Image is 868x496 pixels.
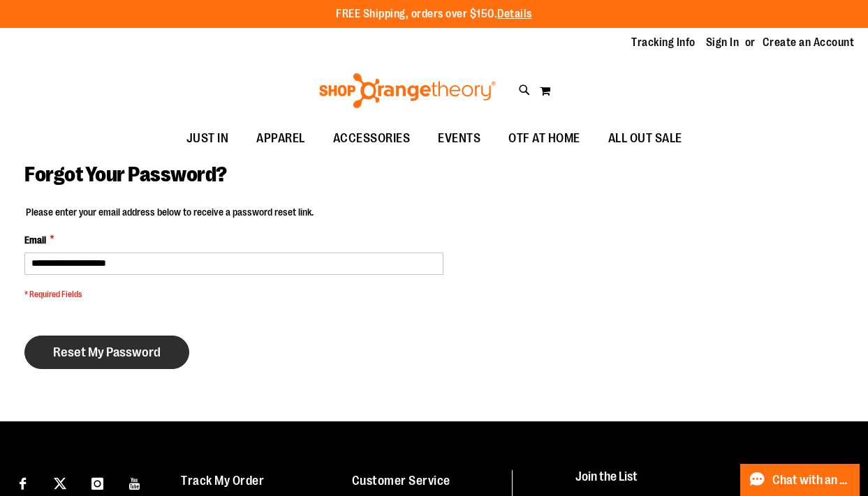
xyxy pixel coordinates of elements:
[85,470,110,495] a: Visit our Instagram page
[508,123,580,154] span: OTF AT HOME
[740,464,860,496] button: Chat with an Expert
[575,470,844,496] h4: Join the List
[24,205,315,219] legend: Please enter your email address below to receive a password reset link.
[317,73,498,108] img: Shop Orangetheory
[763,35,855,50] a: Create an Account
[53,345,161,360] span: Reset My Password
[438,123,480,154] span: EVENTS
[706,35,740,50] a: Sign In
[48,470,73,495] a: Visit our X page
[608,123,682,154] span: ALL OUT SALE
[352,474,450,488] a: Customer Service
[24,336,189,369] button: Reset My Password
[181,474,264,488] a: Track My Order
[24,233,46,247] span: Email
[497,8,532,20] a: Details
[186,123,229,154] span: JUST IN
[10,470,35,495] a: Visit our Facebook page
[24,289,443,301] span: * Required Fields
[54,477,66,490] img: Twitter
[631,35,696,50] a: Tracking Info
[336,6,532,22] p: FREE Shipping, orders over $150.
[123,470,147,495] a: Visit our Youtube page
[333,123,411,154] span: ACCESSORIES
[24,163,227,186] span: Forgot Your Password?
[256,123,305,154] span: APPAREL
[772,474,851,487] span: Chat with an Expert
